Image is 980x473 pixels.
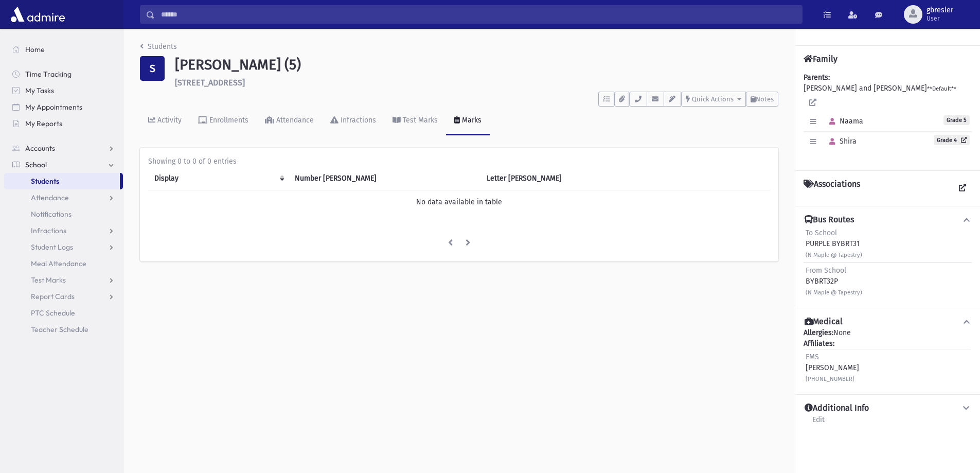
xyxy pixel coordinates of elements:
[155,116,182,125] div: Activity
[31,242,73,252] span: Student Logs
[926,14,953,23] span: User
[148,190,770,214] td: No data available in table
[806,376,854,382] small: [PHONE_NUMBER]
[25,144,55,153] span: Accounts
[4,222,123,239] a: Infractions
[806,289,862,296] small: (N Maple @ Tapestry)
[4,173,120,189] a: Students
[4,99,123,115] a: My Appointments
[31,209,72,219] span: Notifications
[805,215,854,225] h4: Bus Routes
[4,66,123,82] a: Time Tracking
[31,226,66,235] span: Infractions
[31,275,66,285] span: Test Marks
[31,325,88,334] span: Teacher Schedule
[31,177,59,186] span: Students
[31,193,69,202] span: Attendance
[806,227,862,260] div: PURPLE BYBRT31
[4,255,123,272] a: Meal Attendance
[148,167,289,190] th: Display
[756,95,774,103] span: Notes
[140,42,177,51] a: Students
[806,265,862,297] div: BYBRT32P
[155,5,802,24] input: Search
[4,156,123,173] a: School
[4,239,123,255] a: Student Logs
[806,229,837,237] span: To School
[140,56,165,81] div: S
[25,160,47,169] span: School
[692,95,734,103] span: Quick Actions
[31,259,86,268] span: Meal Attendance
[289,167,480,190] th: Number Mark
[25,102,82,112] span: My Appointments
[934,135,970,145] a: Grade 4
[804,328,833,337] b: Allergies:
[804,339,834,348] b: Affiliates:
[140,41,177,56] nav: breadcrumb
[175,56,778,74] h1: [PERSON_NAME] (5)
[4,272,123,288] a: Test Marks
[446,107,490,135] a: Marks
[460,116,482,125] div: Marks
[825,137,857,146] span: Shira
[4,41,123,58] a: Home
[207,116,248,125] div: Enrollments
[25,119,62,128] span: My Reports
[4,288,123,305] a: Report Cards
[31,308,75,318] span: PTC Schedule
[257,107,322,135] a: Attendance
[806,252,862,258] small: (N Maple @ Tapestry)
[140,107,190,135] a: Activity
[812,414,825,432] a: Edit
[4,206,123,222] a: Notifications
[4,321,123,338] a: Teacher Schedule
[804,327,972,386] div: None
[804,72,972,162] div: [PERSON_NAME] and [PERSON_NAME]
[8,4,67,25] img: AdmirePro
[805,403,869,414] h4: Additional Info
[4,140,123,156] a: Accounts
[401,116,438,125] div: Test Marks
[384,107,446,135] a: Test Marks
[804,73,830,82] b: Parents:
[804,215,972,225] button: Bus Routes
[31,292,75,301] span: Report Cards
[943,115,970,125] span: Grade 5
[4,189,123,206] a: Attendance
[190,107,257,135] a: Enrollments
[825,117,863,126] span: Naama
[804,54,838,64] h4: Family
[480,167,647,190] th: Letter Mark
[25,45,45,54] span: Home
[926,6,953,14] span: gbresler
[175,78,778,87] h6: [STREET_ADDRESS]
[953,179,972,198] a: View all Associations
[25,69,72,79] span: Time Tracking
[274,116,314,125] div: Attendance
[746,92,778,107] button: Notes
[322,107,384,135] a: Infractions
[338,116,376,125] div: Infractions
[804,317,972,327] button: Medical
[25,86,54,95] span: My Tasks
[4,115,123,132] a: My Reports
[804,179,860,198] h4: Associations
[806,352,859,384] div: [PERSON_NAME]
[804,403,972,414] button: Additional Info
[148,156,770,167] div: Showing 0 to 0 of 0 entries
[805,317,843,327] h4: Medical
[681,92,746,107] button: Quick Actions
[4,82,123,99] a: My Tasks
[806,353,819,361] span: EMS
[806,266,846,275] span: From School
[4,305,123,321] a: PTC Schedule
